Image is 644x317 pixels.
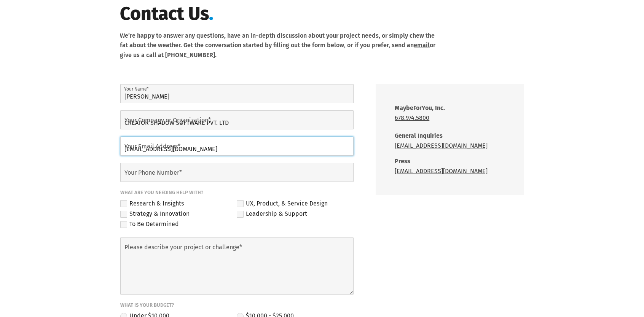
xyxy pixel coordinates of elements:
[124,86,304,93] label: Your Name*
[124,242,365,252] label: Please describe your project or challenge*
[395,132,443,139] strong: General Inquiries
[209,3,214,25] span: .
[120,189,354,196] span: What are you needing help with?
[124,168,365,178] label: Your Phone Number*
[120,199,184,209] label: Research & Insights
[120,220,179,230] label: To Be Determined
[124,115,365,125] label: Your Company or Organization*
[395,167,488,175] a: [EMAIL_ADDRESS][DOMAIN_NAME]
[120,302,354,309] span: What is your budget?
[237,209,307,220] label: Leadership & Support
[395,158,410,165] strong: Press
[120,31,442,60] p: We’re happy to answer any questions, have an in-depth discussion about your project needs, or sim...
[414,41,430,49] a: email
[124,142,365,151] label: Your Email Address*
[120,1,442,30] h1: Contact Us
[120,209,190,220] label: Strategy & Innovation
[237,199,328,209] label: UX, Product, & Service Design
[395,142,488,149] a: [EMAIL_ADDRESS][DOMAIN_NAME]
[395,114,429,121] a: 678.974.5800
[395,104,445,112] strong: MaybeForYou, Inc.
